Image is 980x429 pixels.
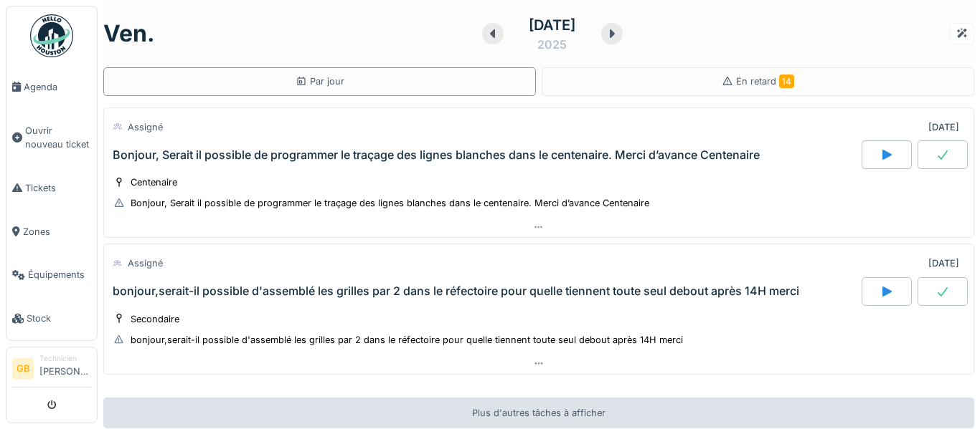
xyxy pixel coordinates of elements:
[529,14,575,36] div: [DATE]
[28,268,91,281] span: Équipements
[928,120,959,134] div: [DATE]
[296,74,344,88] div: Par jour
[128,256,163,270] div: Assigné
[39,353,91,364] div: Technicien
[6,254,97,297] a: Équipements
[103,397,974,428] div: Plus d'autres tâches à afficher
[6,109,97,166] a: Ouvrir nouveau ticket
[23,225,91,238] span: Zones
[928,256,959,270] div: [DATE]
[131,312,179,326] div: Secondaire
[113,148,760,162] div: Bonjour, Serait il possible de programmer le traçage des lignes blanches dans le centenaire. Merc...
[779,74,794,88] span: 14
[39,353,91,384] li: [PERSON_NAME]
[6,210,97,254] a: Zones
[736,76,794,87] span: En retard
[537,36,567,53] div: 2025
[131,196,649,210] div: Bonjour, Serait il possible de programmer le traçage des lignes blanches dans le centenaire. Merc...
[24,80,91,94] span: Agenda
[6,166,97,210] a: Tickets
[27,312,91,325] span: Stock
[12,358,34,380] li: GB
[131,333,683,347] div: bonjour,serait-il possible d'assemblé les grilles par 2 dans le réfectoire pour quelle tiennent t...
[6,297,97,340] a: Stock
[25,181,91,195] span: Tickets
[128,120,163,134] div: Assigné
[30,14,73,57] img: Badge_color-CXgf-gQk.svg
[131,175,177,189] div: Centenaire
[25,124,91,151] span: Ouvrir nouveau ticket
[113,284,799,298] div: bonjour,serait-il possible d'assemblé les grilles par 2 dans le réfectoire pour quelle tiennent t...
[12,353,91,387] a: GB Technicien[PERSON_NAME]
[103,20,155,47] h1: ven.
[6,65,97,109] a: Agenda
